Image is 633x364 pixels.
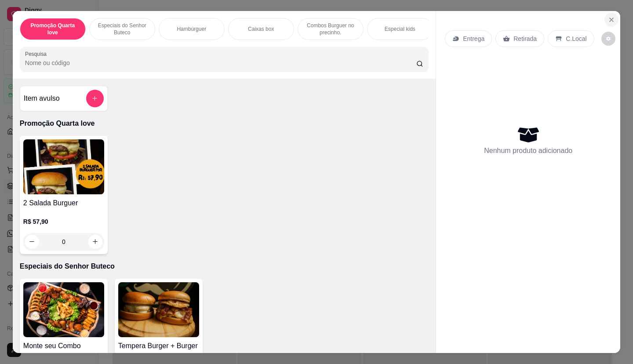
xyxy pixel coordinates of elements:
[86,90,104,107] button: add-separate-item
[25,50,50,58] label: Pesquisa
[24,93,60,104] h4: Item avulso
[484,146,572,156] p: Nenhum produto adicionado
[118,341,199,362] h4: Tempera Burger + Burger Buteco
[118,282,199,337] img: product-image
[88,235,102,249] button: increase-product-quantity
[23,282,104,337] img: product-image
[385,25,415,33] p: Especial kids
[25,235,39,249] button: decrease-product-quantity
[177,25,206,33] p: Hambúrguer
[601,32,615,46] button: decrease-product-quantity
[23,198,104,208] h4: 2 Salada Burguer
[23,139,104,194] img: product-image
[20,261,429,272] p: Especiais do Senhor Buteco
[23,341,104,351] h4: Monte seu Combo
[25,58,417,67] input: Pesquisa
[566,34,586,43] p: C.Local
[463,34,484,43] p: Entrega
[604,13,618,27] button: Close
[248,25,274,33] p: Caixas box
[20,118,429,129] p: Promoção Quarta love
[97,22,148,36] p: Especiais do Senhor Buteco
[305,22,356,36] p: Combos Burguer no precinho.
[513,34,537,43] p: Retirada
[23,217,104,226] p: R$ 57,90
[27,22,78,36] p: Promoção Quarta love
